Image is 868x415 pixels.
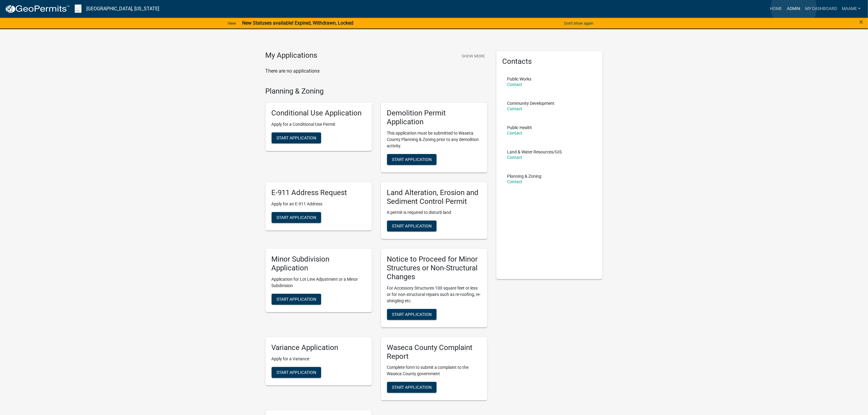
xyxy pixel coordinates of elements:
[459,51,487,61] button: Show More
[507,101,555,105] p: Community Development
[392,157,432,162] span: Start Application
[266,87,487,96] h4: Planning & Zoning
[784,3,803,15] a: Admin
[392,312,432,317] span: Start Application
[387,255,481,281] h5: Notice to Proceed for Minor Structures or Non-Structural Changes
[767,3,784,15] a: Home
[803,3,839,15] a: My Dashboard
[272,294,321,305] button: Start Application
[392,224,432,228] span: Start Application
[272,132,321,143] button: Start Application
[503,57,597,66] h5: Contacts
[387,109,481,126] h5: Demolition Permit Application
[387,382,437,393] button: Start Application
[276,297,316,302] span: Start Application
[75,5,81,13] img: Waseca County, Minnesota
[387,154,437,165] button: Start Application
[86,4,159,14] a: [GEOGRAPHIC_DATA], [US_STATE]
[387,188,481,206] h5: Land Alteration, Erosion and Sediment Control Permit
[392,385,432,390] span: Start Application
[272,212,321,223] button: Start Application
[387,209,481,216] p: A permit is required to disturb land
[272,188,366,197] h5: E-911 Address Request
[272,121,366,128] p: Apply for a Conditional Use Permit
[507,150,562,154] p: Land & Water Resources/GIS
[272,109,366,118] h5: Conditional Use Application
[276,370,316,375] span: Start Application
[266,67,487,75] p: There are no applications
[507,174,542,178] p: Planning & Zoning
[839,3,863,15] a: Maame
[507,106,523,111] a: Contact
[272,255,366,273] h5: Minor Subdivision Application
[272,367,321,378] button: Start Application
[272,201,366,207] p: Apply for an E-911 Address
[507,82,523,87] a: Contact
[266,51,317,60] h4: My Applications
[272,356,366,362] p: Apply for a Variance
[387,309,437,320] button: Start Application
[387,130,481,149] p: This application must be submitted to Waseca County Planning & Zoning prior to any demolition act...
[859,18,863,26] button: Close
[507,155,523,160] a: Contact
[387,221,437,232] button: Start Application
[387,364,481,377] p: Complete form to submit a complaint to the Waseca County government
[387,343,481,361] h5: Waseca County Complaint Report
[507,77,532,81] p: Public Works
[387,285,481,304] p: For Accessory Structures 100 square feet or less or for non-structural repairs such as re-roofing...
[507,131,523,135] a: Contact
[225,18,238,28] a: View
[272,276,366,289] p: Application for Lot Line Adjustment or a Minor Subdivision
[276,135,316,140] span: Start Application
[859,18,863,26] span: ×
[272,343,366,352] h5: Variance Application
[242,20,353,26] strong: New Statuses available! Expired, Withdrawn, Locked
[507,125,532,130] p: Public Health
[562,18,596,28] button: Don't show again
[276,215,316,220] span: Start Application
[507,179,523,184] a: Contact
